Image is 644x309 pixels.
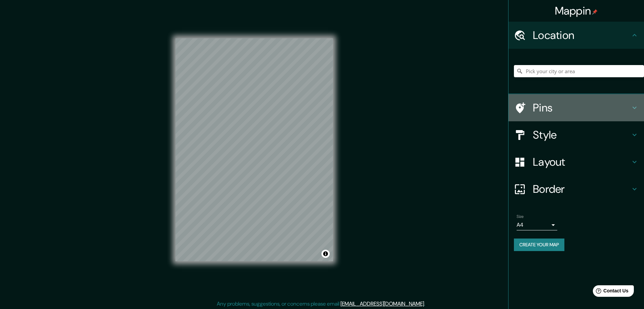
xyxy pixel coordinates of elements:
div: Border [508,176,644,203]
a: [EMAIL_ADDRESS][DOMAIN_NAME] [340,300,424,307]
div: A4 [517,220,557,230]
iframe: Help widget launcher [584,283,637,302]
div: Layout [508,148,644,176]
p: Any problems, suggestions, or concerns please email . [217,300,425,308]
div: Style [508,121,644,148]
img: pin-icon.png [592,9,598,15]
div: . [425,300,426,308]
button: Toggle attribution [321,250,330,258]
canvas: Map [175,38,333,261]
h4: Style [533,128,630,142]
h4: Mappin [555,4,598,18]
button: Create your map [514,239,564,251]
div: . [426,300,428,308]
div: Location [508,22,644,49]
h4: Pins [533,101,630,115]
input: Pick your city or area [514,65,644,77]
h4: Border [533,182,630,196]
h4: Location [533,28,630,42]
h4: Layout [533,155,630,169]
label: Size [517,214,524,220]
div: Pins [508,94,644,121]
